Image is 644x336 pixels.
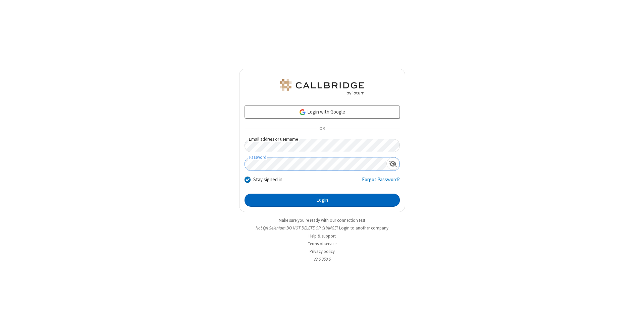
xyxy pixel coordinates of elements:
[245,194,400,207] button: Login
[386,157,399,170] div: Show password
[245,105,400,119] a: Login with Google
[317,124,327,134] span: OR
[245,157,386,171] input: Password
[308,241,336,247] a: Terms of service
[278,79,366,95] img: QA Selenium DO NOT DELETE OR CHANGE
[299,109,306,116] img: google-icon.png
[339,225,388,231] button: Login to another company
[309,233,336,239] a: Help & support
[253,176,282,184] label: Stay signed in
[245,139,400,152] input: Email address or username
[310,249,335,254] a: Privacy policy
[279,217,365,223] a: Make sure you're ready with our connection test
[362,176,400,189] a: Forgot Password?
[239,256,405,262] li: v2.6.350.6
[239,225,405,231] li: Not QA Selenium DO NOT DELETE OR CHANGE?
